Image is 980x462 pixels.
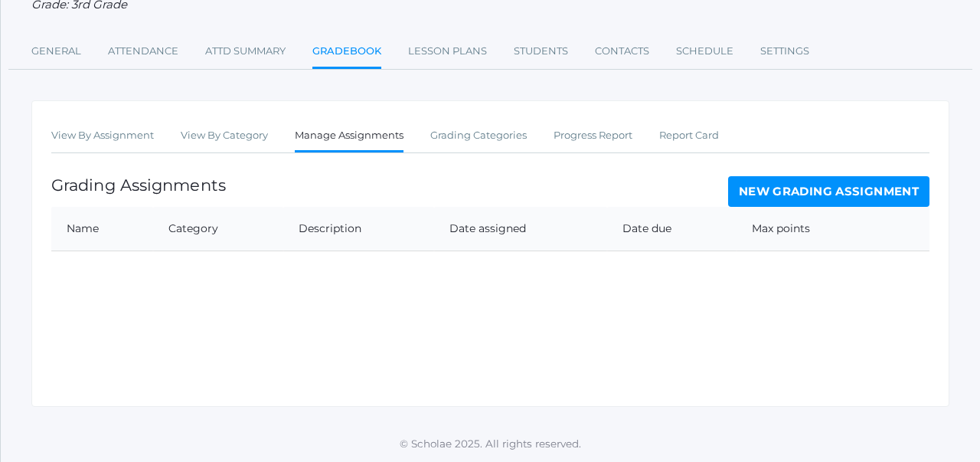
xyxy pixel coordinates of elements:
a: Settings [760,36,809,67]
a: Grading Categories [430,120,527,151]
a: Students [514,36,568,67]
th: Max points [737,207,880,251]
a: Report Card [659,120,719,151]
a: View By Assignment [51,120,154,151]
a: View By Category [181,120,268,151]
a: General [31,36,81,67]
a: New Grading Assignment [728,176,929,207]
a: Contacts [595,36,649,67]
h1: Grading Assignments [51,176,226,194]
p: © Scholae 2025. All rights reserved. [1,436,980,451]
th: Description [283,207,434,251]
th: Date due [607,207,736,251]
a: Manage Assignments [295,120,403,153]
a: Gradebook [312,36,381,69]
th: Name [51,207,153,251]
a: Attd Summary [205,36,286,67]
a: Lesson Plans [408,36,487,67]
th: Category [153,207,283,251]
a: Progress Report [554,120,632,151]
th: Date assigned [434,207,607,251]
a: Attendance [108,36,178,67]
a: Schedule [676,36,733,67]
